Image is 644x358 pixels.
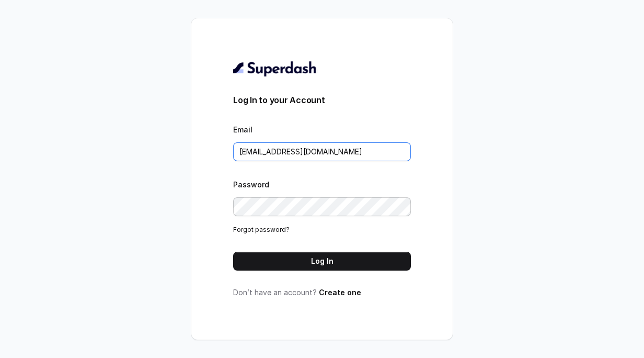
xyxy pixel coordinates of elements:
button: Log In [233,252,411,271]
a: Create one [319,288,361,297]
input: youremail@example.com [233,142,411,161]
img: light.svg [233,60,317,77]
h3: Log In to your Account [233,94,411,106]
label: Email [233,125,252,134]
a: Forgot password? [233,226,290,233]
p: Don’t have an account? [233,287,411,298]
label: Password [233,180,269,189]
